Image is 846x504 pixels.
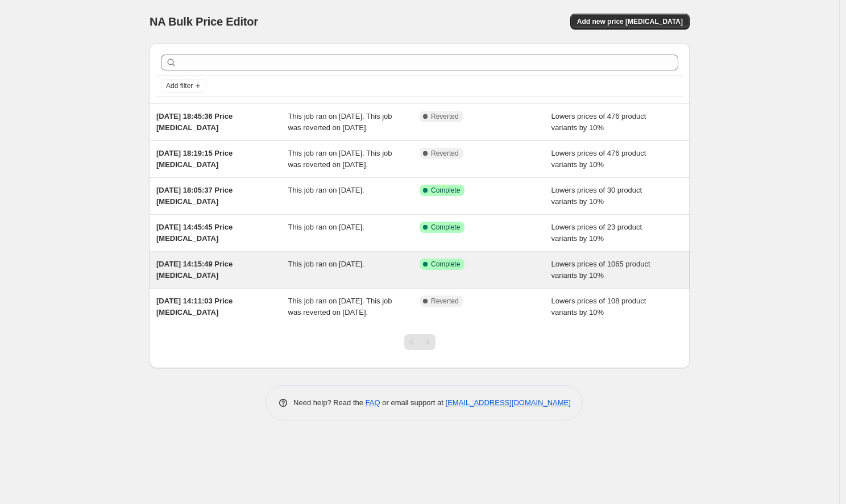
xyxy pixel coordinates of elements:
span: or email support at [380,398,446,407]
nav: Pagination [404,334,436,350]
span: This job ran on [DATE]. This job was reverted on [DATE]. [288,297,392,316]
span: Add new price [MEDICAL_DATA] [577,17,683,26]
span: Lowers prices of 30 product variants by 10% [551,186,642,206]
a: FAQ [366,398,380,407]
span: Add filter [166,81,193,90]
span: Need help? Read the [293,398,366,407]
span: Complete [431,223,460,232]
span: This job ran on [DATE]. [288,223,364,231]
span: Complete [431,186,460,195]
span: Lowers prices of 23 product variants by 10% [551,223,642,243]
span: [DATE] 18:19:15 Price [MEDICAL_DATA] [156,149,233,169]
span: Reverted [431,297,459,306]
span: Lowers prices of 476 product variants by 10% [551,149,646,169]
span: Reverted [431,112,459,121]
button: Add filter [161,79,206,93]
a: [EMAIL_ADDRESS][DOMAIN_NAME] [446,398,571,407]
span: [DATE] 18:05:37 Price [MEDICAL_DATA] [156,186,233,206]
span: This job ran on [DATE]. This job was reverted on [DATE]. [288,149,392,169]
span: This job ran on [DATE]. [288,260,364,268]
span: [DATE] 18:45:36 Price [MEDICAL_DATA] [156,112,233,132]
span: Reverted [431,149,459,158]
span: Lowers prices of 476 product variants by 10% [551,112,646,132]
span: NA Bulk Price Editor [150,15,258,28]
span: Lowers prices of 108 product variants by 10% [551,297,646,316]
span: This job ran on [DATE]. This job was reverted on [DATE]. [288,112,392,132]
span: This job ran on [DATE]. [288,186,364,194]
button: Add new price [MEDICAL_DATA] [570,14,690,30]
span: [DATE] 14:15:49 Price [MEDICAL_DATA] [156,260,233,280]
span: [DATE] 14:11:03 Price [MEDICAL_DATA] [156,297,233,316]
span: Complete [431,260,460,269]
span: [DATE] 14:45:45 Price [MEDICAL_DATA] [156,223,233,243]
span: Lowers prices of 1065 product variants by 10% [551,260,650,280]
